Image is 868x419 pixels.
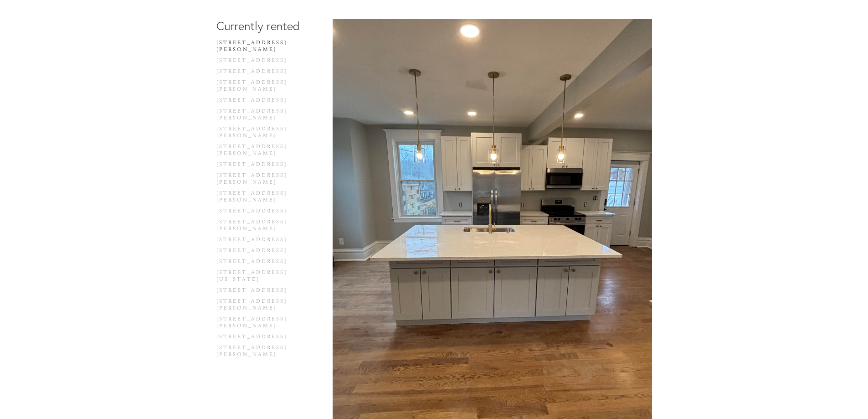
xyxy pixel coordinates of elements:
[216,57,303,68] a: [STREET_ADDRESS]
[216,207,303,218] a: [STREET_ADDRESS]
[216,236,303,247] a: [STREET_ADDRESS]
[216,269,303,287] a: [STREET_ADDRESS][US_STATE]
[216,79,303,97] a: [STREET_ADDRESS][PERSON_NAME]
[216,316,303,333] a: [STREET_ADDRESS][PERSON_NAME]
[216,190,303,207] a: [STREET_ADDRESS][PERSON_NAME]
[216,247,303,258] a: [STREET_ADDRESS]
[216,161,303,172] a: [STREET_ADDRESS]
[216,125,303,143] a: [STREET_ADDRESS][PERSON_NAME]
[216,258,303,269] a: [STREET_ADDRESS]
[216,344,303,362] a: [STREET_ADDRESS][PERSON_NAME]
[216,218,303,236] a: [STREET_ADDRESS][PERSON_NAME]
[216,333,303,344] a: [STREET_ADDRESS]
[216,108,303,125] a: [STREET_ADDRESS][PERSON_NAME]
[216,97,303,108] a: [STREET_ADDRESS]
[216,68,303,79] a: [STREET_ADDRESS]
[216,172,303,190] a: [STREET_ADDRESS][PERSON_NAME]
[216,39,303,57] a: [STREET_ADDRESS][PERSON_NAME]
[216,298,303,316] a: [STREET_ADDRESS][PERSON_NAME]
[216,143,303,161] a: [STREET_ADDRESS][PERSON_NAME]
[216,287,303,298] a: [STREET_ADDRESS]
[216,19,303,33] li: Currently rented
